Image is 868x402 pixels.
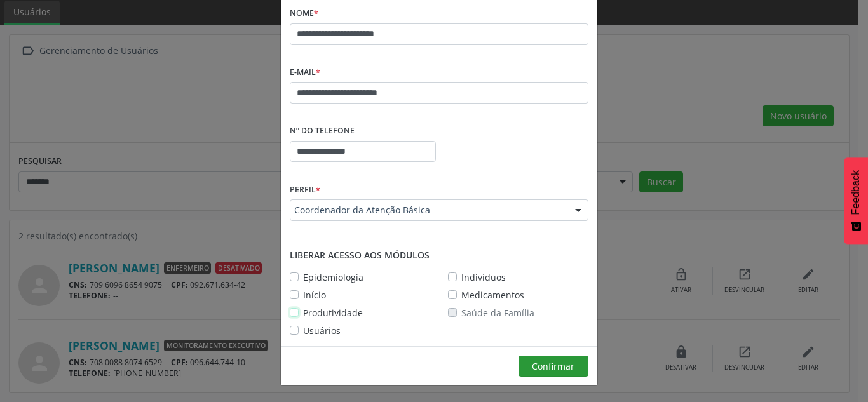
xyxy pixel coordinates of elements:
label: Produtividade [303,306,363,319]
label: Perfil [290,180,320,199]
label: Nome [290,4,318,23]
button: Feedback - Mostrar pesquisa [844,157,868,244]
label: Nº do Telefone [290,121,355,141]
div: Liberar acesso aos módulos [290,248,588,262]
label: Início [303,288,326,302]
label: Medicamentos [461,288,524,302]
label: Saúde da Família [461,306,534,319]
span: Feedback [850,170,862,215]
label: Usuários [303,324,341,337]
span: Coordenador da Atenção Básica [294,204,562,217]
label: Epidemiologia [303,271,363,284]
label: E-mail [290,63,320,83]
button: Confirmar [519,356,588,377]
span: Confirmar [532,360,574,372]
label: Indivíduos [461,271,506,284]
